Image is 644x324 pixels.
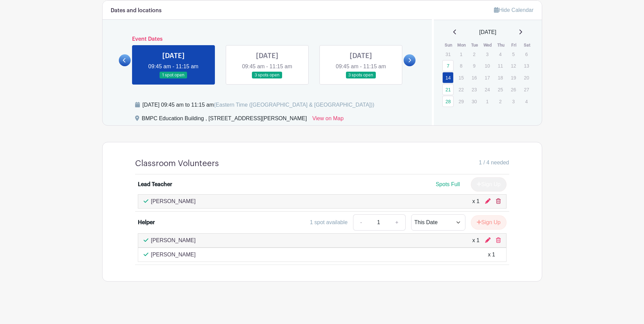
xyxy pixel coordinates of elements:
p: 10 [482,60,493,71]
p: 18 [495,72,506,83]
th: Sat [520,42,534,49]
p: [PERSON_NAME] [151,236,196,245]
p: 27 [521,84,532,95]
a: 7 [442,60,454,71]
th: Thu [494,42,508,49]
p: 3 [508,96,519,107]
div: x 1 [488,251,495,259]
th: Wed [481,42,495,49]
a: 14 [442,72,454,83]
p: [PERSON_NAME] [151,251,196,259]
div: BMPC Education Building , [STREET_ADDRESS][PERSON_NAME] [142,114,307,125]
p: 22 [456,84,467,95]
p: 8 [456,60,467,71]
p: 1 [456,49,467,59]
p: 2 [468,49,480,59]
p: 25 [495,84,506,95]
p: 4 [521,96,532,107]
p: 12 [508,60,519,71]
span: 1 / 4 needed [479,159,509,167]
div: 1 spot available [310,218,348,227]
th: Tue [468,42,481,49]
p: 31 [442,49,454,59]
h6: Event Dates [131,36,404,42]
h6: Dates and locations [111,7,162,14]
p: 30 [468,96,480,107]
p: 19 [508,72,519,83]
p: 3 [482,49,493,59]
p: 2 [495,96,506,107]
p: 11 [495,60,506,71]
h4: Classroom Volunteers [135,159,219,168]
p: 24 [482,84,493,95]
th: Mon [455,42,468,49]
th: Fri [508,42,521,49]
button: Sign Up [471,215,507,230]
p: 6 [521,49,532,59]
a: Hide Calendar [494,7,533,13]
div: x 1 [472,197,479,205]
div: [DATE] 09:45 am to 11:15 am [143,101,374,109]
p: 20 [521,72,532,83]
p: 15 [456,72,467,83]
a: View on Map [312,114,344,125]
th: Sun [442,42,455,49]
span: [DATE] [479,28,496,36]
a: - [353,214,369,231]
a: 21 [442,84,454,95]
p: 5 [508,49,519,59]
a: + [388,214,405,231]
p: 1 [482,96,493,107]
p: 16 [468,72,480,83]
div: Helper [138,218,155,227]
p: 9 [468,60,480,71]
a: 28 [442,96,454,107]
p: 23 [468,84,480,95]
p: 29 [456,96,467,107]
p: 4 [495,49,506,59]
span: (Eastern Time ([GEOGRAPHIC_DATA] & [GEOGRAPHIC_DATA])) [214,102,374,108]
p: 17 [482,72,493,83]
div: x 1 [472,236,479,245]
p: 13 [521,60,532,71]
p: 26 [508,84,519,95]
span: Spots Full [436,181,460,187]
p: [PERSON_NAME] [151,197,196,205]
div: Lead Teacher [138,180,172,188]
